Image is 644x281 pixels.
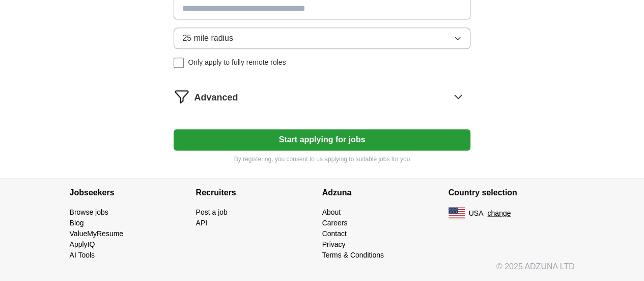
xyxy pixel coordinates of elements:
[322,240,346,248] a: Privacy
[174,28,470,49] button: 25 mile radius
[62,261,583,281] div: © 2025 ADZUNA LTD
[449,207,465,219] img: US flag
[174,129,470,150] button: Start applying for jobs
[174,155,470,164] p: By registering, you consent to us applying to suitable jobs for you
[322,208,341,216] a: About
[70,240,95,248] a: ApplyIQ
[469,208,484,219] span: USA
[188,57,286,68] span: Only apply to fully remote roles
[70,219,84,227] a: Blog
[322,229,347,238] a: Contact
[322,251,384,259] a: Terms & Conditions
[174,58,184,68] input: Only apply to fully remote roles
[194,91,238,105] span: Advanced
[182,32,233,44] span: 25 mile radius
[449,178,575,207] h4: Country selection
[196,219,208,227] a: API
[70,251,95,259] a: AI Tools
[174,88,190,105] img: filter
[70,229,124,238] a: ValueMyResume
[322,219,348,227] a: Careers
[196,208,228,216] a: Post a job
[70,208,108,216] a: Browse jobs
[487,208,511,219] button: change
